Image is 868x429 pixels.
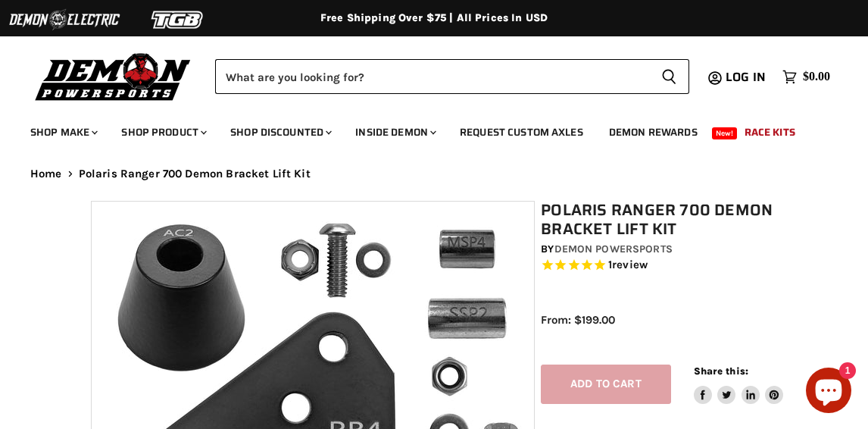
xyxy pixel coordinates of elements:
h1: Polaris Ranger 700 Demon Bracket Lift Kit [541,201,783,239]
form: Product [215,59,689,94]
span: review [612,258,648,272]
span: Polaris Ranger 700 Demon Bracket Lift Kit [79,168,311,180]
img: TGB Logo 2 [121,5,235,34]
span: From: $199.00 [541,313,615,327]
span: New! [712,127,738,139]
inbox-online-store-chat: Shopify online store chat [801,368,856,417]
div: by [541,241,783,258]
span: Log in [726,67,766,86]
a: Race Kits [733,117,807,148]
aside: Share this: [694,365,784,405]
a: $0.00 [775,66,838,88]
button: Search [649,59,689,94]
ul: Main menu [19,111,826,148]
img: Demon Powersports [30,49,196,103]
a: Shop Product [110,117,216,148]
a: Home [30,168,62,180]
a: Log in [719,70,775,84]
a: Shop Discounted [219,117,341,148]
span: 1 reviews [608,258,648,272]
span: Rated 5.0 out of 5 stars 1 reviews [541,258,783,274]
a: Request Custom Axles [448,117,595,148]
a: Demon Powersports [554,243,673,255]
span: Share this: [694,365,748,377]
img: Demon Electric Logo 2 [8,5,121,34]
span: $0.00 [803,70,830,84]
a: Inside Demon [344,117,445,148]
a: Demon Rewards [598,117,709,148]
input: Search [215,59,649,94]
a: Shop Make [19,117,107,148]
